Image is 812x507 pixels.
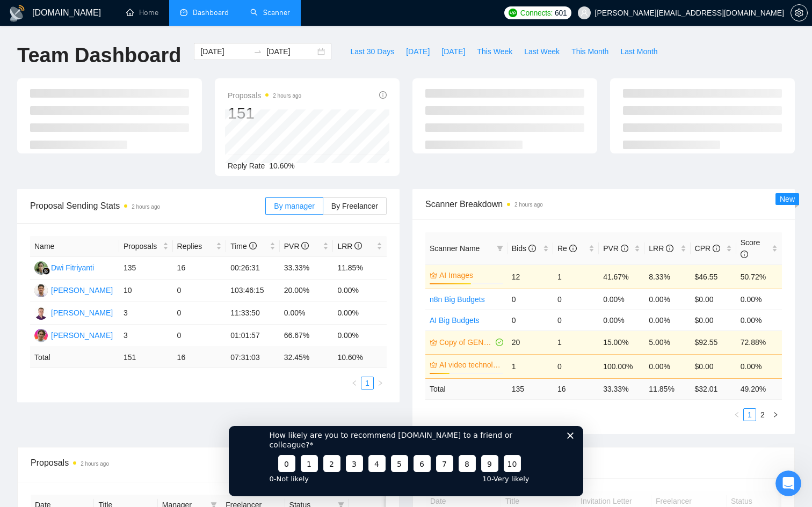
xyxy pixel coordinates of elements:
[557,244,577,253] span: Re
[374,377,387,390] button: right
[81,461,109,467] time: 2 hours ago
[348,377,361,390] li: Previous Page
[508,378,553,399] td: 135
[230,242,256,251] span: Time
[348,377,361,390] button: left
[51,329,113,341] div: [PERSON_NAME]
[426,456,781,469] span: Invitations
[228,103,301,123] div: 151
[695,244,720,253] span: CPR
[226,280,280,302] td: 103:46:15
[756,408,769,421] li: 2
[273,93,301,99] time: 2 hours ago
[772,412,779,418] span: right
[284,242,309,251] span: PVR
[644,310,690,330] td: 0.00%
[42,267,50,275] img: gigradar-bm.png
[119,302,173,325] td: 3
[644,264,690,289] td: 8.33%
[553,264,599,289] td: 1
[333,280,387,302] td: 0.00%
[17,43,181,68] h1: Team Dashboard
[119,257,173,280] td: 135
[621,245,628,252] span: info-circle
[644,354,690,378] td: 0.00%
[229,426,583,496] iframe: Survey from GigRadar.io
[361,377,374,390] li: 1
[620,46,657,57] span: Last Month
[741,251,748,258] span: info-circle
[374,377,387,390] li: Next Page
[691,264,736,289] td: $46.55
[34,330,113,339] a: SC[PERSON_NAME]
[691,354,736,378] td: $0.00
[603,244,628,253] span: PVR
[173,280,227,302] td: 0
[644,378,690,399] td: 11.85 %
[508,310,553,330] td: 0
[569,245,577,252] span: info-circle
[34,285,113,294] a: AC[PERSON_NAME]
[430,339,437,346] span: crown
[599,289,644,310] td: 0.00%
[441,46,465,57] span: [DATE]
[666,245,673,252] span: info-circle
[132,204,160,210] time: 2 hours ago
[269,161,294,170] span: 10.60%
[508,330,553,354] td: 20
[228,89,301,102] span: Proposals
[34,308,113,317] a: NJ[PERSON_NAME]
[649,244,673,253] span: LRR
[736,330,782,354] td: 72.88%
[333,257,387,280] td: 11.85%
[553,310,599,330] td: 0
[425,197,782,211] span: Scanner Breakdown
[769,408,782,421] li: Next Page
[439,269,501,281] a: AI Images
[791,4,808,21] button: setting
[119,347,173,368] td: 151
[736,378,782,399] td: 49.20 %
[226,302,280,325] td: 11:33:50
[439,359,501,371] a: AI video technologies
[30,199,265,212] span: Proposal Sending Stats
[430,361,437,369] span: crown
[228,161,265,170] span: Reply Rate
[553,354,599,378] td: 0
[274,202,314,210] span: By manager
[34,263,94,271] a: DFDwi Fitriyanti
[736,310,782,330] td: 0.00%
[565,43,614,60] button: This Month
[524,46,560,57] span: Last Week
[30,347,119,368] td: Total
[520,7,553,19] span: Connects:
[331,202,378,210] span: By Freelancer
[497,245,503,252] span: filter
[730,408,743,421] li: Previous Page
[119,280,173,302] td: 10
[614,43,663,60] button: Last Month
[691,310,736,330] td: $0.00
[691,330,736,354] td: $92.55
[354,242,362,249] span: info-circle
[508,264,553,289] td: 12
[730,408,743,421] button: left
[791,9,807,17] span: setting
[757,409,769,421] a: 2
[430,244,480,253] span: Scanner Name
[477,46,512,57] span: This Week
[599,310,644,330] td: 0.00%
[599,330,644,354] td: 15.00%
[780,195,795,203] span: New
[377,380,383,386] span: right
[253,47,262,56] span: swap-right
